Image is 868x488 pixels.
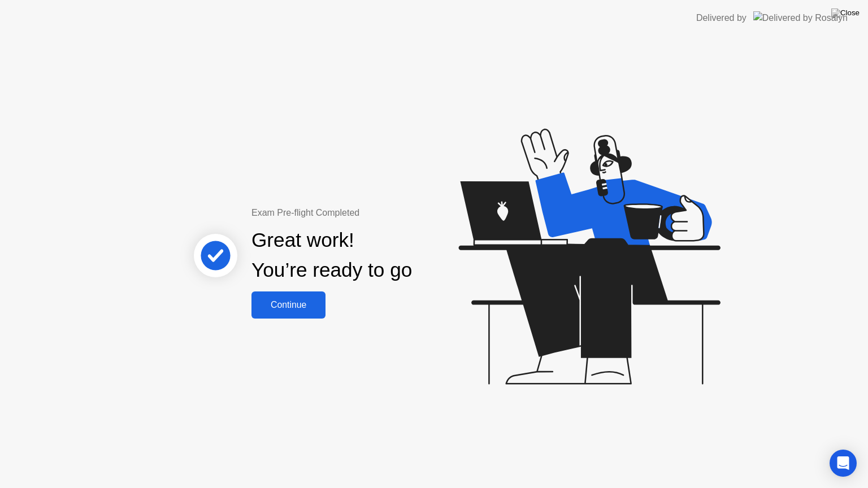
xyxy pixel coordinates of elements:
[251,291,325,319] button: Continue
[830,450,857,477] div: Open Intercom Messenger
[251,225,412,285] div: Great work! You’re ready to go
[696,11,747,25] div: Delivered by
[255,300,322,310] div: Continue
[831,8,860,18] img: Close
[753,11,848,24] img: Delivered by Rosalyn
[251,206,485,220] div: Exam Pre-flight Completed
